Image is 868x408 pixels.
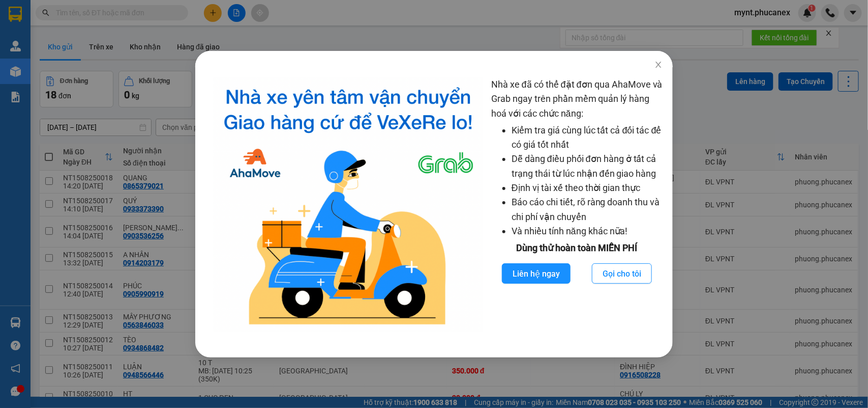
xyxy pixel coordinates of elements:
[491,77,663,332] div: Nhà xe đã có thể đặt đơn qua AhaMove và Grab ngay trên phần mềm quản lý hàng hoá với các chức năng:
[502,263,571,284] button: Liên hệ ngay
[214,77,483,332] img: logo
[512,152,663,181] li: Dễ dàng điều phối đơn hàng ở tất cả trạng thái từ lúc nhận đến giao hàng
[512,195,663,224] li: Báo cáo chi tiết, rõ ràng doanh thu và chi phí vận chuyển
[491,241,663,255] div: Dùng thử hoàn toàn MIỄN PHÍ
[592,263,652,284] button: Gọi cho tôi
[603,267,641,280] span: Gọi cho tôi
[654,61,663,69] span: close
[512,181,663,195] li: Định vị tài xế theo thời gian thực
[513,267,560,280] span: Liên hệ ngay
[644,51,673,79] button: Close
[512,224,663,238] li: Và nhiều tính năng khác nữa!
[512,123,663,152] li: Kiểm tra giá cùng lúc tất cả đối tác để có giá tốt nhất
